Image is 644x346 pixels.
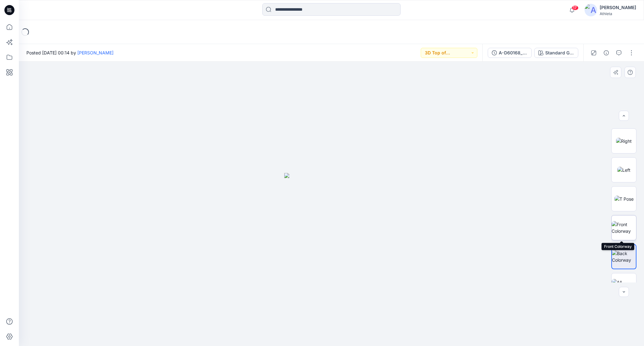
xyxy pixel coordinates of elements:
[499,49,528,56] div: A-D60168_788820
[488,48,532,58] button: A-D60168_788820
[26,49,114,56] span: Posted [DATE] 00:14 by
[585,4,597,16] img: avatar
[612,250,636,263] img: Back Colorway
[77,50,114,55] a: [PERSON_NAME]
[572,5,579,10] span: 17
[612,221,636,234] img: Front Colorway
[600,4,636,11] div: [PERSON_NAME]
[600,11,636,16] div: Athleta
[617,167,630,173] img: Left
[601,48,611,58] button: Details
[534,48,578,58] button: Standard Grey
[614,196,634,202] img: T Pose
[612,279,636,292] img: All colorways
[545,49,574,56] div: Standard Grey
[616,138,632,144] img: Right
